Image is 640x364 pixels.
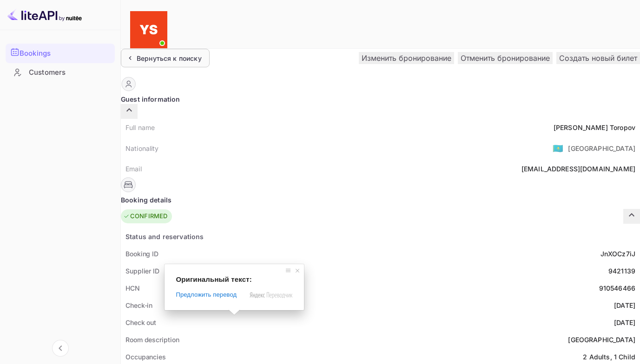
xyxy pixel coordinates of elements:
[7,7,82,22] img: Логотип LiteAPI
[121,94,640,104] div: Guest information
[125,143,159,153] div: Nationality
[614,300,635,310] div: [DATE]
[608,266,635,276] div: 9421139
[556,52,640,64] button: Создать новый билет
[461,53,550,63] ya-tr-span: Отменить бронирование
[125,335,179,344] div: Room description
[6,44,115,62] a: Bookings
[125,164,142,174] div: Email
[600,249,635,259] div: JnXOCz7iJ
[125,232,204,241] div: Status and reservations
[568,335,635,344] div: [GEOGRAPHIC_DATA]
[137,54,202,62] ya-tr-span: Вернуться к поиску
[559,53,637,63] ya-tr-span: Создать новый билет
[20,48,110,59] div: Bookings
[6,64,115,81] a: Customers
[125,123,155,132] div: Full name
[521,164,635,174] div: [EMAIL_ADDRESS][DOMAIN_NAME]
[6,44,115,63] div: Bookings
[176,291,237,299] span: Предложить перевод
[568,143,635,153] div: [GEOGRAPHIC_DATA]
[52,340,69,357] button: Свернуть навигацию
[458,52,553,64] button: Отменить бронирование
[583,352,635,362] div: 2 Adults, 1 Child
[125,318,156,327] div: Check out
[176,275,251,283] span: Оригинальный текст:
[6,64,115,82] div: Customers
[553,140,563,156] span: United States
[125,283,140,293] div: HCN
[359,52,454,64] button: Изменить бронирование
[614,318,635,327] div: [DATE]
[125,249,158,259] div: Booking ID
[125,300,152,310] div: Check-in
[121,195,640,205] div: Booking details
[123,212,167,221] div: CONFIRMED
[125,352,166,362] div: Occupancies
[29,67,110,78] div: Customers
[599,283,635,293] div: 910546466
[130,11,167,48] img: Служба Поддержки Яндекса
[125,266,159,276] div: Supplier ID
[554,123,635,132] div: [PERSON_NAME] Toropov
[362,53,451,63] ya-tr-span: Изменить бронирование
